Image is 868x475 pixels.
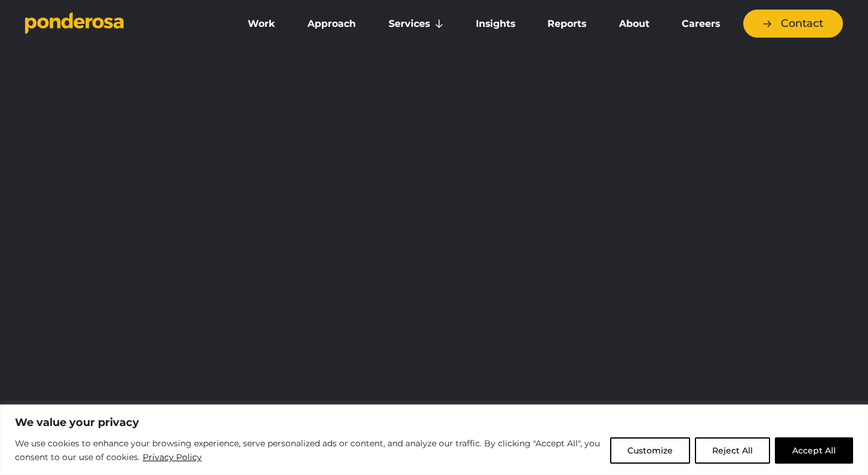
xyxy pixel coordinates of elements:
button: Accept All [775,437,853,464]
a: Go to homepage [25,12,216,36]
a: Privacy Policy [142,450,202,464]
p: We use cookies to enhance your browsing experience, serve personalized ads or content, and analyz... [15,437,601,465]
p: We value your privacy [15,415,853,430]
a: Work [234,11,289,36]
a: Contact [743,10,843,38]
a: Services [375,11,457,36]
a: Careers [668,11,734,36]
a: Reports [534,11,600,36]
a: Approach [294,11,370,36]
a: Insights [462,11,529,36]
a: About [605,11,663,36]
button: Customize [610,437,690,464]
button: Reject All [695,437,770,464]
